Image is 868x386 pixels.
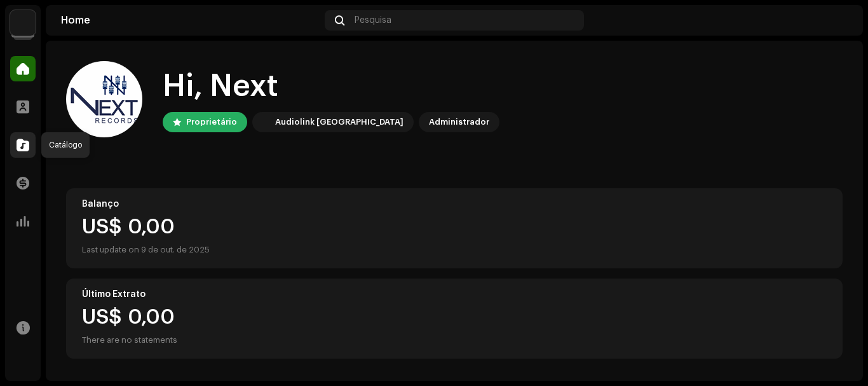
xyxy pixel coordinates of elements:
img: 83fcb188-c23a-4f27-9ded-e3f731941e57 [66,61,142,137]
div: Audiolink [GEOGRAPHIC_DATA] [275,114,403,130]
img: 730b9dfe-18b5-4111-b483-f30b0c182d82 [255,114,270,130]
re-o-card-value: Balanço [66,188,843,268]
span: Pesquisa [355,15,391,25]
div: Último Extrato [82,289,827,300]
div: Hi, Next [163,66,499,107]
div: Balanço [82,199,827,209]
re-o-card-value: Último Extrato [66,279,843,359]
img: 730b9dfe-18b5-4111-b483-f30b0c182d82 [10,10,36,36]
div: Administrador [429,114,489,130]
div: There are no statements [82,333,177,348]
div: Proprietário [186,114,237,130]
div: Home [61,15,320,25]
img: 83fcb188-c23a-4f27-9ded-e3f731941e57 [827,10,848,31]
div: Last update on 9 de out. de 2025 [82,242,827,258]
